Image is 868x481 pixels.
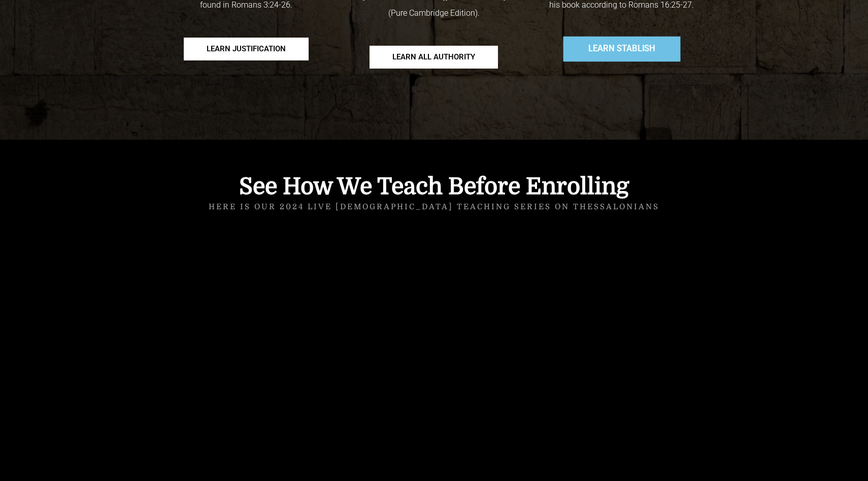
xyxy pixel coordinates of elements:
[207,45,286,53] span: Learn Justification
[588,45,655,53] span: Learn stablish
[145,203,723,211] h5: Here is our 2024 live [DEMOGRAPHIC_DATA] teaching series on Thessalonians
[145,175,723,198] h4: See How We Teach Before Enrolling
[370,46,498,69] a: Learn all authority
[563,36,680,61] a: Learn stablish
[184,38,309,60] a: Learn Justification
[392,53,475,61] span: Learn all authority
